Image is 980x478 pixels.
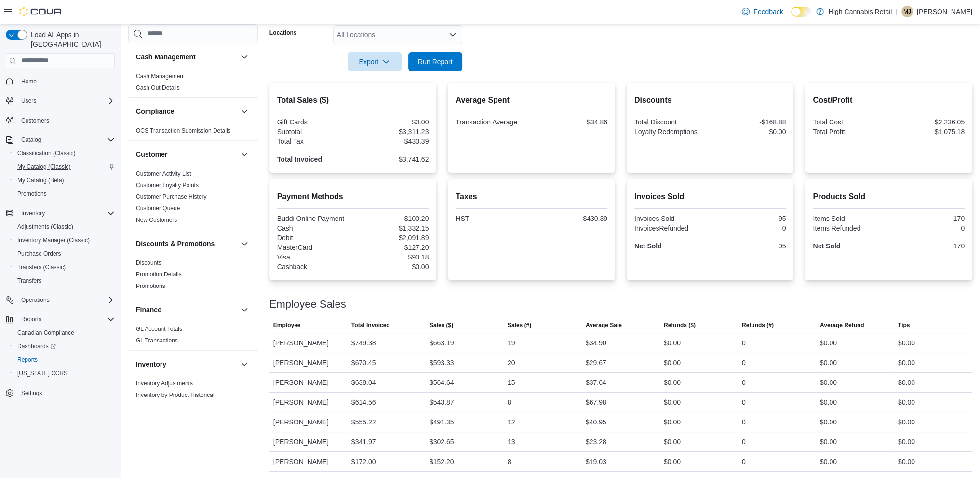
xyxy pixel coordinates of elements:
button: Discounts & Promotions [239,238,250,249]
button: Inventory [17,207,49,219]
div: 0 [742,337,746,349]
div: $0.00 [820,436,837,448]
div: Compliance [128,125,258,140]
div: Buddi Online Payment [277,215,351,222]
span: My Catalog (Beta) [13,175,115,186]
a: OCS Transaction Submission Details [136,127,231,134]
div: $67.98 [586,396,606,408]
a: GL Transactions [136,337,178,344]
p: High Cannabis Retail [829,6,892,17]
span: GL Account Totals [136,325,182,333]
span: Classification (Classic) [13,148,115,159]
div: $127.20 [355,244,429,251]
span: Sales (#) [508,321,531,329]
a: Inventory Manager (Classic) [13,234,94,246]
h2: Products Sold [813,191,965,203]
a: Cash Out Details [136,84,180,91]
a: Inventory Adjustments [136,380,193,387]
span: Purchase Orders [13,248,115,259]
div: $3,741.62 [355,155,429,163]
span: Inventory [21,209,45,217]
div: 0 [891,224,965,232]
button: Classification (Classic) [10,147,119,160]
span: Inventory Adjustments [136,380,193,387]
button: Users [2,94,119,108]
div: $0.00 [820,416,837,428]
button: Cash Management [136,52,237,62]
span: Customer Purchase History [136,193,207,201]
div: $1,332.15 [355,224,429,232]
div: $0.00 [355,263,429,271]
button: Finance [136,305,237,314]
a: New Customers [136,217,177,223]
a: Promotions [13,188,51,200]
div: $29.67 [586,357,606,369]
div: 0 [742,436,746,448]
h3: Cash Management [136,52,196,62]
span: My Catalog (Classic) [17,163,71,171]
h2: Taxes [456,191,607,203]
button: Inventory Manager (Classic) [10,233,119,247]
span: Reports [17,314,115,325]
a: Classification (Classic) [13,148,80,159]
span: Users [21,97,36,105]
a: GL Account Totals [136,326,182,332]
div: $37.64 [586,377,606,388]
div: $302.65 [430,436,454,448]
div: $0.00 [820,357,837,369]
button: Operations [17,294,54,306]
button: Finance [239,304,250,315]
div: $0.00 [664,416,681,428]
button: Purchase Orders [10,247,119,260]
span: Settings [17,387,115,399]
div: [PERSON_NAME] [269,452,348,471]
div: $663.19 [430,337,454,349]
button: Inventory [136,359,237,369]
span: Promotions [13,188,115,200]
div: $1,075.18 [891,128,965,136]
span: Promotion Details [136,271,182,278]
button: Home [2,74,119,88]
button: Customer [136,150,237,159]
a: Inventory by Product Historical [136,392,215,398]
div: $0.00 [664,436,681,448]
div: $0.00 [898,456,915,467]
span: GL Transactions [136,337,178,344]
img: Cova [19,7,63,16]
div: Loyalty Redemptions [634,128,708,136]
div: 8 [508,396,511,408]
div: Cash [277,224,351,232]
div: Total Profit [813,128,886,136]
a: Customer Queue [136,205,180,212]
div: $543.87 [430,396,454,408]
div: 13 [508,436,515,448]
span: Adjustments (Classic) [17,223,73,231]
span: Users [17,95,115,107]
div: Total Cost [813,118,886,126]
div: 20 [508,357,515,369]
p: [PERSON_NAME] [917,6,972,17]
div: $0.00 [664,337,681,349]
span: Canadian Compliance [13,327,115,339]
div: $614.56 [351,396,376,408]
div: $0.00 [898,396,915,408]
span: Dashboards [17,342,56,350]
a: My Catalog (Beta) [13,175,68,186]
span: Discounts [136,259,161,267]
button: Reports [2,313,119,326]
div: Visa [277,253,351,261]
div: Transaction Average [456,118,529,126]
button: Compliance [136,107,237,116]
div: 12 [508,416,515,428]
h2: Payment Methods [277,191,429,203]
div: $0.00 [664,456,681,467]
span: Average Sale [586,321,622,329]
div: $0.00 [898,377,915,388]
div: $172.00 [351,456,376,467]
span: Canadian Compliance [17,329,74,337]
div: $40.95 [586,416,606,428]
a: Promotion Details [136,271,182,278]
button: Customer [239,149,250,160]
span: Customer Loyalty Points [136,181,199,189]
